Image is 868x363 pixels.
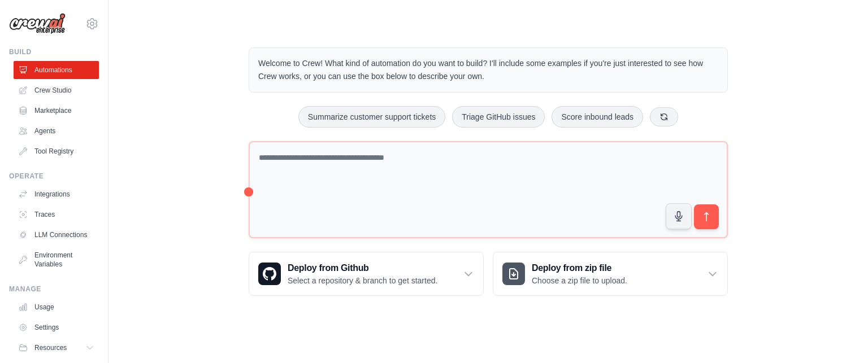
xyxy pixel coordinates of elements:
a: Agents [14,122,99,140]
a: Integrations [14,185,99,203]
p: Choose a zip file to upload. [532,275,627,286]
button: Summarize customer support tickets [298,106,445,128]
a: Traces [14,205,99,224]
a: Automations [14,61,99,79]
button: Score inbound leads [552,106,643,128]
a: Tool Registry [14,142,99,160]
h3: Deploy from zip file [532,261,627,275]
a: Settings [14,318,99,336]
div: Operate [9,172,99,181]
img: Logo [9,13,66,34]
h3: Deploy from Github [288,261,437,275]
p: Welcome to Crew! What kind of automation do you want to build? I'll include some examples if you'... [258,57,718,83]
a: Crew Studio [14,81,99,99]
div: Manage [9,285,99,294]
div: Build [9,47,99,56]
a: Usage [14,298,99,316]
a: LLM Connections [14,226,99,244]
span: Resources [34,343,67,352]
button: Resources [14,339,99,357]
a: Environment Variables [14,246,99,273]
button: Triage GitHub issues [452,106,545,128]
a: Marketplace [14,102,99,120]
p: Select a repository & branch to get started. [288,275,437,286]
